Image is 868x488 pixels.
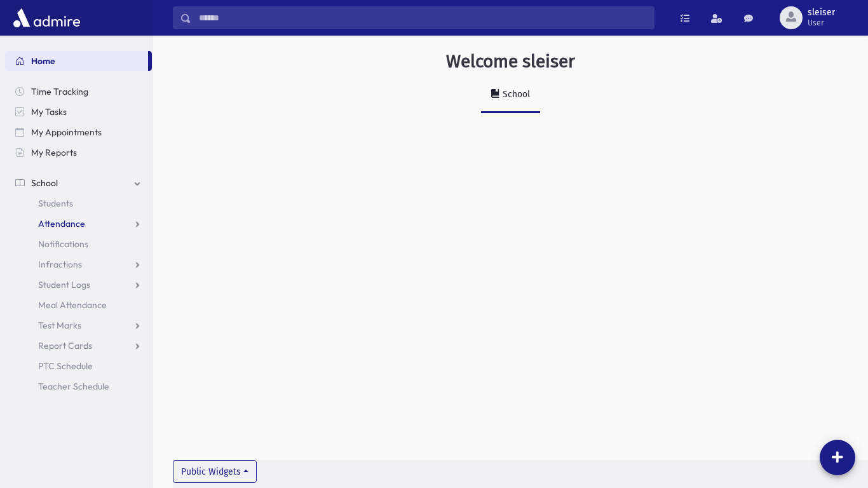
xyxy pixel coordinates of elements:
a: PTC Schedule [5,356,152,376]
a: Report Cards [5,335,152,356]
button: Public Widgets [173,460,257,483]
a: Teacher Schedule [5,376,152,396]
input: Search [191,6,654,29]
span: sleiser [808,8,835,18]
a: Infractions [5,254,152,274]
span: Students [38,198,73,209]
span: PTC Schedule [38,360,93,372]
a: School [481,78,540,113]
span: Student Logs [38,279,90,290]
a: My Tasks [5,102,152,122]
span: Report Cards [38,340,92,351]
span: User [808,18,835,28]
span: Attendance [38,218,85,229]
span: School [31,177,58,189]
h3: Welcome sleiser [446,51,575,72]
a: Home [5,51,148,71]
span: My Tasks [31,106,67,118]
span: Teacher Schedule [38,381,109,392]
span: Infractions [38,259,82,270]
a: My Appointments [5,122,152,142]
span: Home [31,55,55,67]
a: My Reports [5,142,152,163]
a: Student Logs [5,274,152,295]
span: My Reports [31,147,77,158]
span: Time Tracking [31,86,88,97]
a: Notifications [5,234,152,254]
a: Test Marks [5,315,152,335]
a: Time Tracking [5,81,152,102]
span: My Appointments [31,126,102,138]
span: Notifications [38,238,88,250]
div: School [500,89,530,100]
span: Meal Attendance [38,299,107,311]
img: AdmirePro [10,5,83,30]
span: Test Marks [38,320,81,331]
a: Meal Attendance [5,295,152,315]
a: School [5,173,152,193]
a: Students [5,193,152,213]
a: Attendance [5,213,152,234]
